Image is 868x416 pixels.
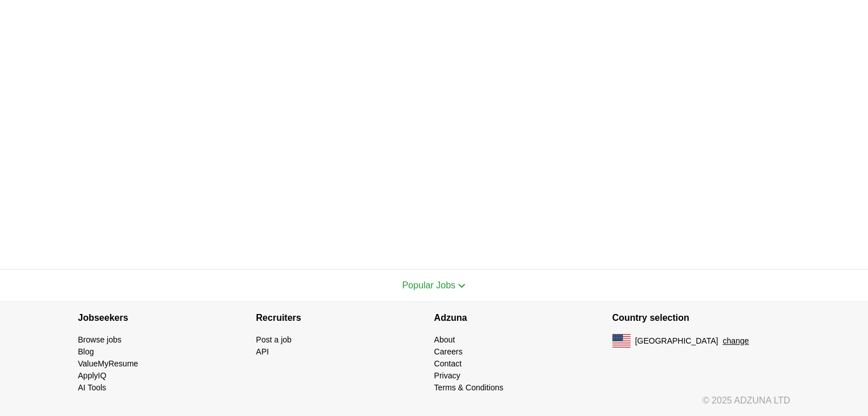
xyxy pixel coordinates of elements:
h4: Country selection [612,302,790,334]
a: Contact [434,359,462,368]
a: ValueMyResume [78,359,139,368]
a: Browse jobs [78,335,122,344]
a: Blog [78,347,94,356]
a: API [256,347,269,356]
a: Careers [434,347,463,356]
a: Post a job [256,335,292,344]
span: [GEOGRAPHIC_DATA] [635,335,718,347]
a: About [434,335,455,344]
a: ApplyIQ [78,371,107,380]
img: US flag [612,334,631,348]
button: change [722,335,749,347]
a: Terms & Conditions [434,383,503,392]
a: Privacy [434,371,461,380]
a: AI Tools [78,383,107,392]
